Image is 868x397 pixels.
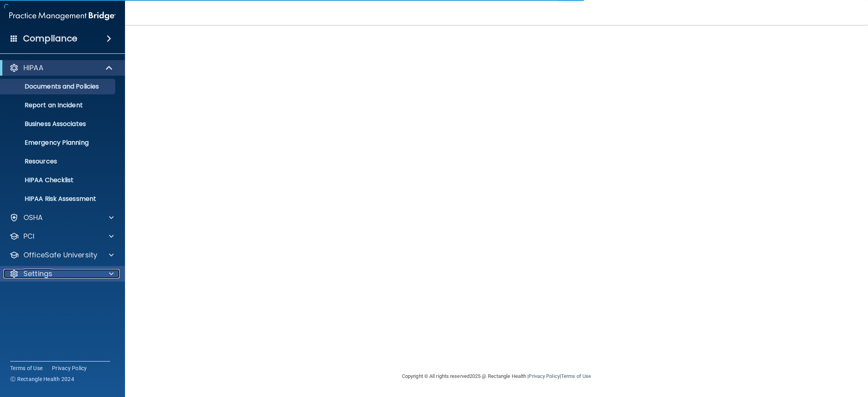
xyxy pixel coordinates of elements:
a: PCI [9,232,114,241]
p: Emergency Planning [5,139,112,147]
p: OSHA [23,213,43,222]
p: HIPAA Risk Assessment [5,195,112,203]
span: Ⓒ Rectangle Health 2024 [10,375,74,383]
a: Privacy Policy [52,364,87,372]
a: Terms of Use [10,364,43,372]
p: HIPAA [23,63,43,73]
p: OfficeSafe University [23,250,97,260]
a: Terms of Use [561,373,591,379]
h4: Compliance [23,33,77,44]
div: Copyright © All rights reserved 2025 @ Rectangle Health | | [354,364,639,389]
img: PMB logo [9,8,116,24]
p: Resources [5,158,112,165]
a: Privacy Policy [529,373,559,379]
p: Business Associates [5,120,112,128]
p: Settings [23,269,52,278]
a: OfficeSafe University [9,250,114,260]
a: HIPAA [9,63,113,73]
a: OSHA [9,213,114,222]
p: Report an Incident [5,101,112,109]
p: HIPAA Checklist [5,176,112,184]
a: Settings [9,269,114,278]
p: Documents and Policies [5,83,112,90]
p: PCI [23,232,34,241]
iframe: Drift Widget Chat Controller [733,342,859,373]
